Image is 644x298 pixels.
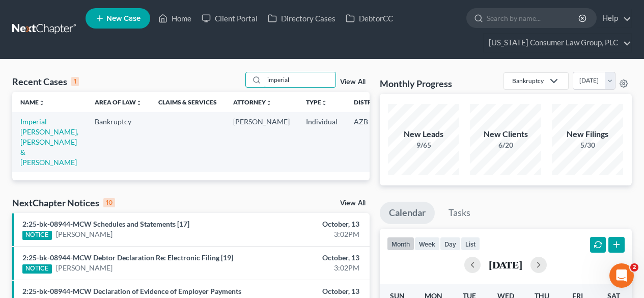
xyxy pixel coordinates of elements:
a: 2:25-bk-08944-MCW Debtor Declaration Re: Electronic Filing [19] [22,253,233,262]
a: Area of Lawunfold_more [95,98,142,106]
div: October, 13 [254,253,359,263]
div: NextChapter Notices [12,197,115,209]
div: Bankruptcy [512,76,544,85]
a: [US_STATE] Consumer Law Group, PLC [484,34,631,52]
td: Bankruptcy [87,112,150,172]
button: month [387,237,414,251]
button: week [414,237,440,251]
td: Individual [298,112,346,172]
i: unfold_more [321,100,327,106]
div: 1 [71,77,79,86]
i: unfold_more [136,100,142,106]
a: Typeunfold_more [306,98,327,106]
td: [PERSON_NAME] [225,112,298,172]
div: October, 13 [254,219,359,229]
a: Client Portal [197,9,263,28]
input: Search by name... [487,9,580,28]
button: list [461,237,480,251]
div: 6/20 [470,140,541,150]
a: 2:25-bk-08944-MCW Schedules and Statements [17] [22,220,189,228]
td: AZB [346,112,396,172]
span: New Case [106,15,141,22]
a: DebtorCC [341,9,398,28]
i: unfold_more [39,100,45,106]
a: Home [153,9,197,28]
button: day [440,237,461,251]
a: Districtunfold_more [354,98,387,106]
i: unfold_more [266,100,272,106]
a: Calendar [380,202,435,224]
th: Claims & Services [150,92,225,112]
a: View All [340,78,366,86]
a: Imperial [PERSON_NAME], [PERSON_NAME] & [PERSON_NAME] [20,117,78,167]
div: 9/65 [388,140,459,150]
a: Attorneyunfold_more [233,98,272,106]
div: 10 [103,198,115,207]
a: [PERSON_NAME] [56,229,113,239]
a: Nameunfold_more [20,98,45,106]
div: New Clients [470,128,541,140]
div: NOTICE [22,264,52,274]
a: [PERSON_NAME] [56,263,113,273]
h2: [DATE] [489,259,522,270]
a: Help [597,9,631,28]
a: Directory Cases [263,9,341,28]
div: 3:02PM [254,229,359,239]
iframe: Intercom live chat [609,263,634,288]
div: 3:02PM [254,263,359,273]
h3: Monthly Progress [380,77,452,90]
div: Recent Cases [12,75,79,88]
div: NOTICE [22,231,52,240]
div: October, 13 [254,286,359,296]
div: 5/30 [552,140,623,150]
input: Search by name... [264,72,335,87]
div: New Filings [552,128,623,140]
a: View All [340,200,366,207]
a: Tasks [439,202,480,224]
span: 2 [630,263,638,272]
div: New Leads [388,128,459,140]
